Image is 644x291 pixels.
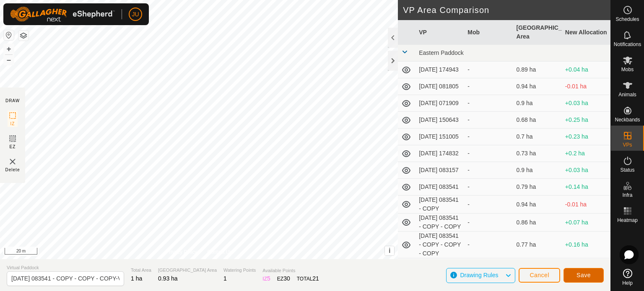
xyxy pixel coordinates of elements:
td: [DATE] 150643 [415,112,464,129]
img: VP [8,157,18,167]
td: [DATE] 083541 - COPY [415,196,464,214]
td: +0.25 ha [562,112,610,129]
a: Contact Us [207,248,232,256]
span: Notifications [614,42,641,47]
td: [DATE] 174832 [415,145,464,162]
td: 0.77 ha [513,232,562,258]
div: - [467,183,509,191]
td: +0.14 ha [562,258,610,285]
button: Cancel [519,268,560,283]
div: TOTAL [297,274,319,283]
td: -0.01 ha [562,196,610,214]
span: IZ [10,121,15,127]
td: +0.14 ha [562,179,610,196]
span: Drawing Rules [460,272,498,278]
td: 0.73 ha [513,145,562,162]
span: 1 ha [131,275,142,282]
span: Mobs [621,67,634,72]
td: [DATE] 083541 - COPY - COPY [415,214,464,232]
td: +0.16 ha [562,232,610,258]
th: VP [415,20,464,45]
td: 0.79 ha [513,258,562,285]
span: Virtual Paddock [7,264,124,271]
span: i [389,247,390,254]
td: [DATE] 174943 [415,62,464,78]
th: New Allocation [562,20,610,45]
span: [GEOGRAPHIC_DATA] Area [158,267,217,274]
td: [DATE] 083541 [415,179,464,196]
button: – [4,55,14,65]
td: +0.03 ha [562,162,610,179]
div: - [467,116,509,124]
td: +0.07 ha [562,214,610,232]
td: [DATE] 083157 [415,162,464,179]
td: 0.68 ha [513,112,562,129]
span: Eastern Paddock [419,49,464,56]
button: + [4,44,14,54]
span: 1 [223,275,227,282]
span: Available Points [262,267,319,274]
td: 0.89 ha [513,62,562,78]
a: Privacy Policy [166,248,197,256]
div: - [467,166,509,175]
td: +0.2 ha [562,145,610,162]
a: Help [611,265,644,289]
span: 30 [283,275,290,282]
th: Mob [464,20,513,45]
span: Infra [622,193,632,198]
th: [GEOGRAPHIC_DATA] Area [513,20,562,45]
button: Save [563,268,604,283]
div: - [467,240,509,249]
span: Save [576,272,591,278]
td: -0.01 ha [562,78,610,95]
span: 21 [312,275,319,282]
div: - [467,82,509,91]
span: Status [620,167,634,173]
td: 0.7 ha [513,129,562,145]
span: Delete [5,167,20,173]
img: Gallagher Logo [10,7,115,22]
td: 0.79 ha [513,179,562,196]
button: Map Layers [18,31,29,41]
div: DRAW [5,98,20,104]
span: 5 [267,275,270,282]
td: [DATE] 083541 - COPY - COPY - COPY [415,232,464,258]
span: Heatmap [617,218,638,223]
span: Total Area [131,267,151,274]
button: Reset Map [4,30,14,40]
span: EZ [10,144,16,150]
td: [DATE] 151005 [415,129,464,145]
td: +0.04 ha [562,62,610,78]
span: Animals [618,92,636,97]
td: +0.03 ha [562,95,610,112]
td: +0.23 ha [562,129,610,145]
div: - [467,132,509,141]
div: EZ [277,274,290,283]
td: 0.94 ha [513,196,562,214]
div: - [467,218,509,227]
button: i [385,246,394,255]
td: 0.94 ha [513,78,562,95]
div: IZ [262,274,270,283]
span: Neckbands [615,117,640,122]
td: [DATE] 081805 [415,78,464,95]
span: JU [132,10,139,19]
h2: VP Area Comparison [403,5,610,15]
span: Cancel [530,272,549,278]
div: - [467,65,509,74]
span: Help [622,281,633,286]
td: [DATE] 071909 [415,95,464,112]
span: VPs [623,142,632,147]
div: - [467,99,509,108]
div: - [467,149,509,158]
td: [DATE] 083541 - COPY - COPY - COPY-VP001 [415,258,464,285]
td: 0.9 ha [513,95,562,112]
td: 0.86 ha [513,214,562,232]
span: Watering Points [223,267,256,274]
td: 0.9 ha [513,162,562,179]
span: 0.93 ha [158,275,178,282]
span: Schedules [615,17,639,22]
div: - [467,200,509,209]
